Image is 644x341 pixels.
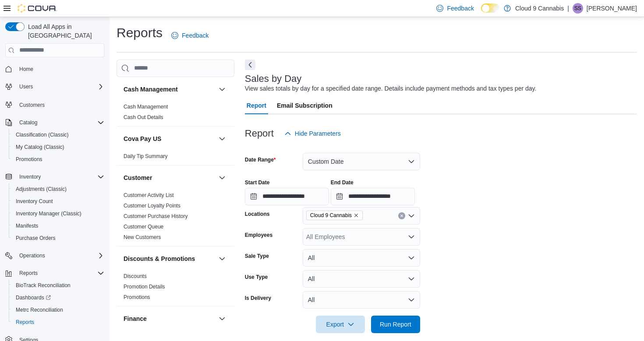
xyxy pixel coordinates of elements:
[124,173,215,182] button: Customer
[12,221,42,231] a: Manifests
[124,254,195,263] h3: Discounts & Promotions
[245,179,270,186] label: Start Date
[12,142,104,152] span: My Catalog (Classic)
[16,100,48,110] a: Customers
[12,142,68,152] a: My Catalog (Classic)
[245,74,302,84] h3: Sales by Day
[245,211,270,218] label: Locations
[16,172,104,182] span: Inventory
[9,232,108,244] button: Purchase Orders
[245,274,268,281] label: Use Type
[9,129,108,141] button: Classification (Classic)
[12,130,72,140] a: Classification (Classic)
[124,104,168,110] a: Cash Management
[12,280,74,291] a: BioTrack Reconciliation
[16,156,42,163] span: Promotions
[16,222,38,229] span: Manifests
[12,196,104,207] span: Inventory Count
[217,313,227,324] button: Finance
[124,153,168,159] a: Daily Tip Summary
[9,141,108,153] button: My Catalog (Classic)
[16,210,81,217] span: Inventory Manager (Classic)
[16,294,51,301] span: Dashboards
[310,211,352,220] span: Cloud 9 Cannabis
[217,172,227,183] button: Customer
[168,27,212,44] a: Feedback
[117,102,234,126] div: Cash Management
[408,212,415,219] button: Open list of options
[12,221,104,231] span: Manifests
[2,98,108,111] button: Customers
[9,292,108,304] a: Dashboards
[2,81,108,93] button: Users
[217,84,227,95] button: Cash Management
[124,213,188,219] a: Customer Purchase History
[16,144,64,151] span: My Catalog (Classic)
[573,3,583,14] div: Sarbjot Singh
[481,13,481,13] span: Dark Mode
[19,119,37,126] span: Catalog
[124,192,174,198] a: Customer Activity List
[316,316,365,333] button: Export
[19,173,41,180] span: Inventory
[245,232,272,239] label: Employees
[124,173,152,182] h3: Customer
[281,125,344,142] button: Hide Parameters
[9,220,108,232] button: Manifests
[25,22,104,40] span: Load All Apps in [GEOGRAPHIC_DATA]
[9,316,108,328] button: Reports
[12,130,104,140] span: Classification (Classic)
[2,267,108,279] button: Reports
[19,83,33,90] span: Users
[295,129,341,138] span: Hide Parameters
[124,254,215,263] button: Discounts & Promotions
[16,319,34,326] span: Reports
[574,3,581,14] span: SS
[16,63,104,74] span: Home
[16,268,41,278] button: Reports
[245,295,271,302] label: Is Delivery
[247,97,266,114] span: Report
[354,213,359,218] button: Remove Cloud 9 Cannabis from selection in this group
[12,184,70,194] a: Adjustments (Classic)
[16,268,104,278] span: Reports
[306,211,363,220] span: Cloud 9 Cannabis
[12,154,104,165] span: Promotions
[567,3,569,14] p: |
[380,320,411,329] span: Run Report
[9,183,108,195] button: Adjustments (Classic)
[117,271,234,306] div: Discounts & Promotions
[2,116,108,129] button: Catalog
[124,134,215,143] button: Cova Pay US
[12,208,104,219] span: Inventory Manager (Classic)
[9,153,108,165] button: Promotions
[2,63,108,75] button: Home
[124,203,180,209] a: Customer Loyalty Points
[16,306,63,313] span: Metrc Reconciliation
[124,85,215,94] button: Cash Management
[371,316,420,333] button: Run Report
[124,134,161,143] h3: Cova Pay US
[16,235,56,242] span: Purchase Orders
[124,224,163,230] a: Customer Queue
[19,270,38,277] span: Reports
[9,304,108,316] button: Metrc Reconciliation
[12,317,104,327] span: Reports
[408,233,415,240] button: Open list of options
[16,99,104,110] span: Customers
[124,234,161,240] a: New Customers
[12,154,46,165] a: Promotions
[124,114,163,120] a: Cash Out Details
[245,156,276,163] label: Date Range
[303,270,420,288] button: All
[117,24,163,42] h1: Reports
[16,172,44,182] button: Inventory
[515,3,564,14] p: Cloud 9 Cannabis
[16,250,104,261] span: Operations
[16,282,71,289] span: BioTrack Reconciliation
[245,253,269,260] label: Sale Type
[16,81,104,92] span: Users
[12,196,57,207] a: Inventory Count
[19,66,33,73] span: Home
[182,31,209,40] span: Feedback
